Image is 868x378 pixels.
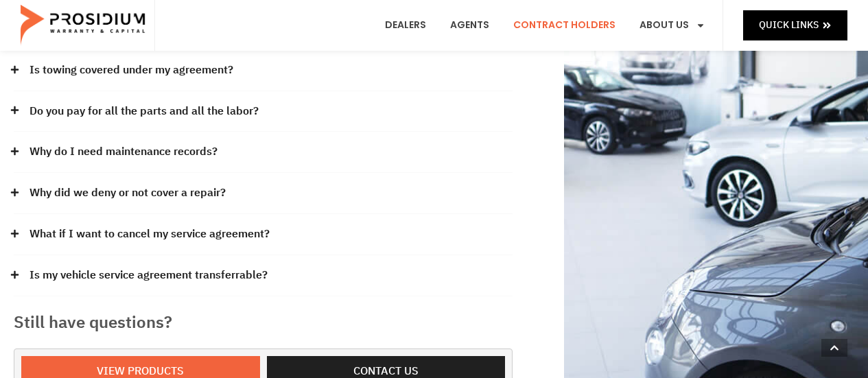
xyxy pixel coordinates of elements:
[30,142,218,162] a: Why do I need maintenance records?
[30,183,226,203] a: Why did we deny or not cover a repair?
[30,60,233,80] a: Is towing covered under my agreement?
[14,214,513,255] div: What if I want to cancel my service agreement?
[14,173,513,214] div: Why did we deny or not cover a repair?
[14,132,513,173] div: Why do I need maintenance records?
[743,10,847,40] a: Quick Links
[14,91,513,132] div: Do you pay for all the parts and all the labor?
[14,50,513,91] div: Is towing covered under my agreement?
[759,16,819,34] span: Quick Links
[30,102,259,121] a: Do you pay for all the parts and all the labor?
[30,224,270,244] a: What if I want to cancel my service agreement?
[30,265,268,285] a: Is my vehicle service agreement transferrable?
[14,255,513,296] div: Is my vehicle service agreement transferrable?
[14,310,513,335] h3: Still have questions?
